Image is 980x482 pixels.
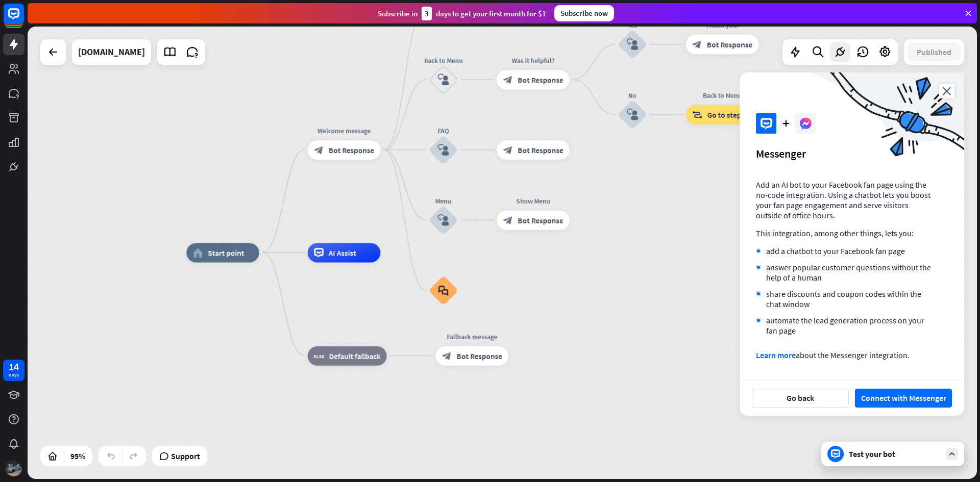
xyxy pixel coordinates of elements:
i: block_user_input [437,144,449,156]
span: Default fallback [329,351,381,361]
button: Connect with Messenger [855,389,952,408]
div: Messenger [756,146,948,161]
span: Bot Response [329,145,374,155]
i: block_fallback [314,351,324,361]
div: Test your bot [849,449,941,459]
div: 95% [67,448,88,464]
div: Yes [603,20,661,30]
span: Bot Response [707,40,752,49]
span: Support [171,448,200,464]
div: freezetech.company.site [78,39,145,65]
button: Go back [752,389,849,408]
span: Bot Response [518,74,563,84]
i: block_goto [692,110,702,119]
i: block_bot_response [503,145,513,155]
i: block_bot_response [692,40,702,49]
div: Show Menu [489,196,577,206]
div: Fallback message [428,332,516,341]
p: This integration, among other things, lets you: [756,228,932,238]
div: Welcome message [301,125,388,135]
span: Bot Response [518,215,563,225]
i: plus [782,120,789,126]
i: block_user_input [627,109,639,120]
i: block_user_input [437,73,449,85]
div: Thank you! [679,20,766,30]
p: about the Messenger integration. [756,350,932,360]
i: close [939,84,954,98]
span: Bot Response [518,145,563,155]
button: Published [908,43,961,61]
div: days [9,371,19,378]
li: share discounts and coupon codes within the chat window [756,289,932,309]
div: Subscribe in days to get your first month for $1 [378,7,546,20]
a: 14 days [3,360,24,381]
div: 3 [422,7,432,20]
i: block_bot_response [314,145,324,155]
div: Menu [414,196,473,206]
i: home_2 [193,248,203,258]
span: Bot Response [456,351,502,361]
i: block_bot_response [442,351,452,361]
i: block_user_input [627,39,639,50]
i: block_bot_response [503,215,513,225]
div: No [603,90,661,100]
span: Start point [208,248,244,258]
div: FAQ [414,125,473,135]
div: Back to Menu [414,55,473,65]
div: Was it helpful? [489,55,577,65]
li: answer popular customer questions without the help of a human [756,262,932,283]
li: automate the lead generation process on your fan page [756,315,932,336]
p: Add an AI bot to your Facebook fan page using the no-code integration. Using a chatbot lets you b... [756,180,932,220]
span: AI Assist [329,248,356,258]
div: Subscribe now [554,5,614,21]
li: add a chatbot to your Facebook fan page [756,246,932,256]
i: block_faq [438,285,449,296]
div: Back to Menu [679,90,766,100]
a: Learn more [756,350,796,360]
button: Open LiveChat chat widget [8,4,39,35]
i: block_user_input [437,214,449,226]
span: Go to step [707,110,741,119]
i: block_bot_response [503,74,513,84]
div: 14 [9,362,19,371]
